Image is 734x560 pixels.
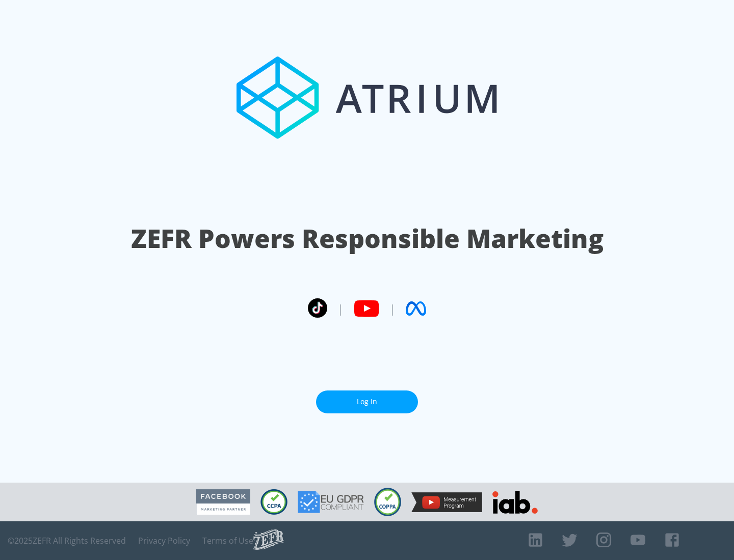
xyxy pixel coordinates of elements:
img: IAB [492,491,538,514]
span: | [337,301,344,316]
img: COPPA Compliant [374,488,401,516]
a: Terms of Use [202,536,253,546]
img: Facebook Marketing Partner [196,489,250,515]
img: GDPR Compliant [298,491,364,513]
img: YouTube Measurement Program [411,492,482,512]
span: © 2025 ZEFR All Rights Reserved [8,536,126,546]
a: Log In [316,390,418,413]
span: | [389,301,396,316]
img: CCPA Compliant [260,489,287,515]
a: Privacy Policy [138,536,190,546]
h1: ZEFR Powers Responsible Marketing [131,221,604,256]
